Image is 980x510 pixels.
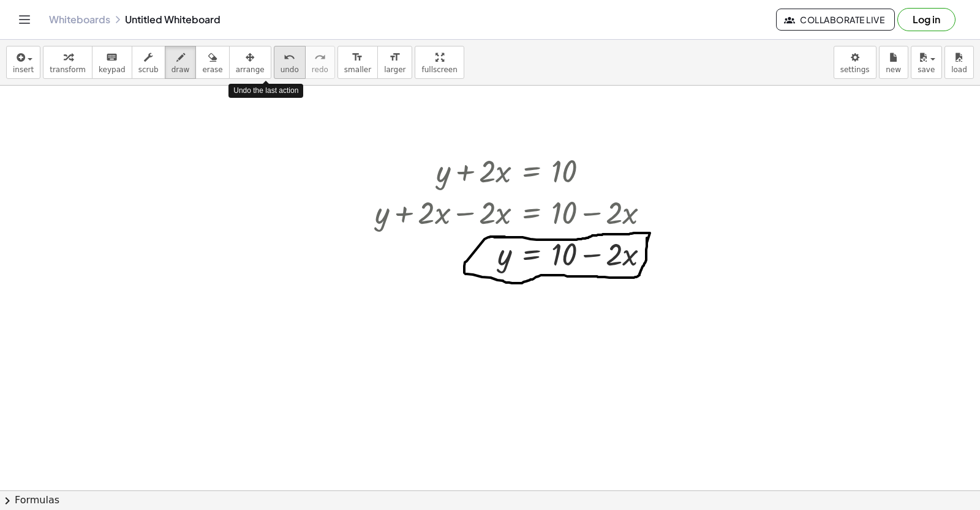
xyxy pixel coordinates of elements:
span: erase [202,65,222,74]
span: smaller [344,65,371,74]
button: format_sizesmaller [337,46,378,79]
button: settings [834,46,876,79]
i: format_size [352,50,363,65]
span: transform [50,65,86,74]
button: undoundo [274,46,306,79]
a: Whiteboards [49,13,110,26]
button: save [911,46,942,79]
button: insert [6,46,40,79]
span: save [918,65,935,74]
span: scrub [138,65,159,74]
button: load [944,46,974,79]
button: keyboardkeypad [92,46,132,79]
span: insert [13,65,34,74]
button: arrange [229,46,271,79]
span: new [886,65,901,74]
span: redo [312,65,328,74]
button: transform [43,46,92,79]
i: undo [284,50,295,65]
i: redo [314,50,326,65]
i: format_size [389,50,401,65]
i: keyboard [106,50,118,65]
button: Toggle navigation [15,10,34,29]
span: load [951,65,967,74]
button: Log in [897,8,956,31]
button: redoredo [305,46,335,79]
span: draw [171,65,190,74]
span: keypad [99,65,126,74]
span: settings [840,65,870,74]
button: format_sizelarger [377,46,412,79]
button: erase [195,46,229,79]
span: undo [281,65,299,74]
span: larger [384,65,405,74]
button: new [879,46,908,79]
div: Undo the last action [228,84,303,98]
button: Collaborate Live [776,9,895,31]
button: fullscreen [415,46,464,79]
span: Collaborate Live [786,14,884,25]
span: fullscreen [421,65,457,74]
button: draw [165,46,197,79]
span: arrange [236,65,265,74]
button: scrub [132,46,165,79]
